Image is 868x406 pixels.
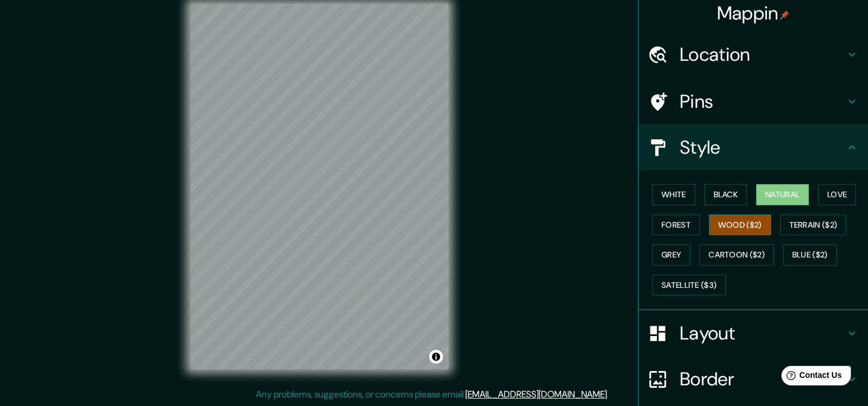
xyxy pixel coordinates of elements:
div: Layout [639,310,868,356]
h4: Mappin [717,2,790,25]
button: White [652,184,695,205]
button: Forest [652,214,700,236]
button: Cartoon ($2) [699,244,774,266]
button: Love [818,184,856,205]
button: Black [704,184,748,205]
div: . [609,388,610,401]
button: Grey [652,244,690,266]
button: Natural [756,184,809,205]
button: Blue ($2) [783,244,837,266]
div: Style [639,124,868,170]
canvas: Map [190,4,449,369]
div: Pins [639,79,868,124]
button: Wood ($2) [709,214,771,236]
div: . [610,388,613,401]
p: Any problems, suggestions, or concerns please email . [256,388,609,401]
h4: Location [680,43,845,66]
div: Border [639,356,868,402]
img: pin-icon.png [780,10,789,19]
h4: Style [680,136,845,159]
div: Location [639,32,868,77]
button: Terrain ($2) [780,214,847,236]
a: [EMAIL_ADDRESS][DOMAIN_NAME] [465,388,607,400]
h4: Layout [680,322,845,345]
button: Toggle attribution [429,350,443,364]
button: Satellite ($3) [652,275,726,296]
h4: Pins [680,90,845,113]
h4: Border [680,368,845,391]
iframe: Help widget launcher [766,361,855,393]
